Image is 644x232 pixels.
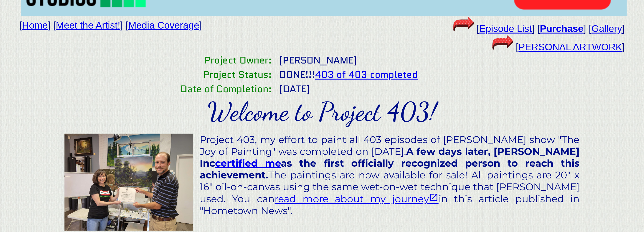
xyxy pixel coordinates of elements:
b: A few days later, [PERSON_NAME] Inc as the first officially recognized person to reach this achie... [200,145,580,181]
td: [ ] [ ] [ ] [329,16,625,34]
a: 403 of 403 completed [315,67,418,81]
a: Meet the Artist! [56,20,120,31]
span: [ ] [53,20,123,31]
td: [PERSON_NAME] [278,53,625,67]
a: Gallery [591,23,622,34]
img: arrow-28.gif [490,35,516,50]
td: Project Status: [19,67,278,82]
td: [DATE] [278,82,625,96]
img: JenReceivingCert.jpg [64,134,193,231]
td: Project Owner: [19,53,278,67]
span: [ ] [19,20,50,31]
a: certified me [215,157,281,169]
span: [ ] [126,20,202,31]
img: arrow-28.gif [451,16,476,32]
a: PERSONAL ARTWORK [518,42,622,52]
td: DONE!!! [278,67,625,82]
a: Episode List [479,23,532,34]
a: read more about my journey [275,193,439,205]
a: Purchase [540,23,583,34]
div: Welcome to Project 403! [64,96,580,127]
td: [ ] [19,34,625,53]
td: Date of Completion: [19,82,278,96]
a: Home [22,20,48,31]
a: Media Coverage [128,20,199,31]
div: Project 403, my effort to paint all 403 episodes of [PERSON_NAME] show "The Joy of Painting" was ... [64,134,580,216]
